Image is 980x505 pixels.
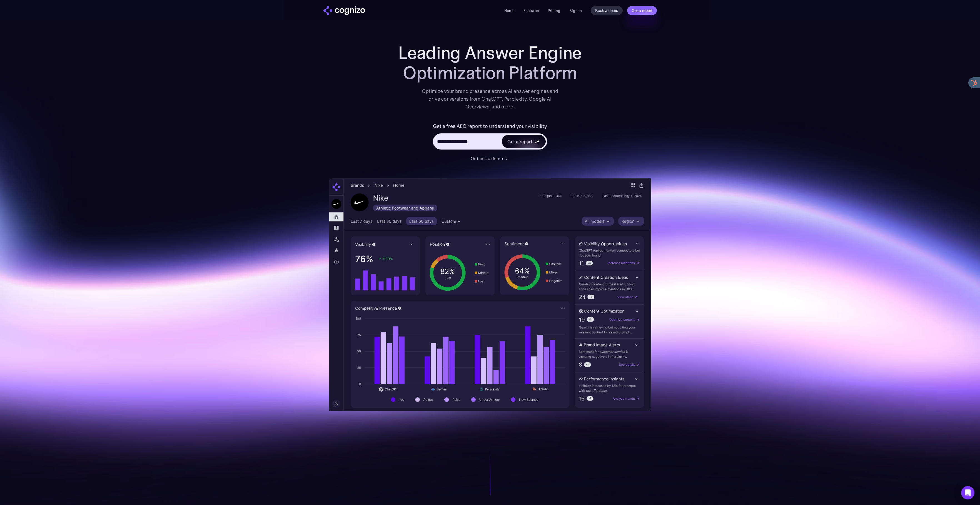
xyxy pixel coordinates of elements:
[535,141,537,143] img: star
[471,155,503,162] div: Or book a demo
[536,139,540,143] img: star
[569,7,582,14] a: Sign in
[535,140,536,140] img: star
[501,134,546,149] a: Get a reportstarstarstar
[504,8,515,13] a: Home
[323,6,365,15] img: cognizo logo
[591,6,623,15] a: Book a demo
[507,138,532,145] div: Get a report
[323,6,365,15] a: home
[627,6,657,15] a: Get a report
[548,8,560,13] a: Pricing
[433,122,547,131] label: Get a free AEO report to understand your visibility
[379,43,601,83] h1: Leading Answer Engine Optimization Platform
[471,155,510,162] a: Or book a demo
[523,8,539,13] a: Features
[329,178,651,411] img: Cognizo AI visibility optimization dashboard
[422,87,558,111] div: Optimize your brand presence across AI answer engines and drive conversions from ChatGPT, Perplex...
[961,486,974,499] div: Open Intercom Messenger
[433,122,547,152] form: Hero URL Input Form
